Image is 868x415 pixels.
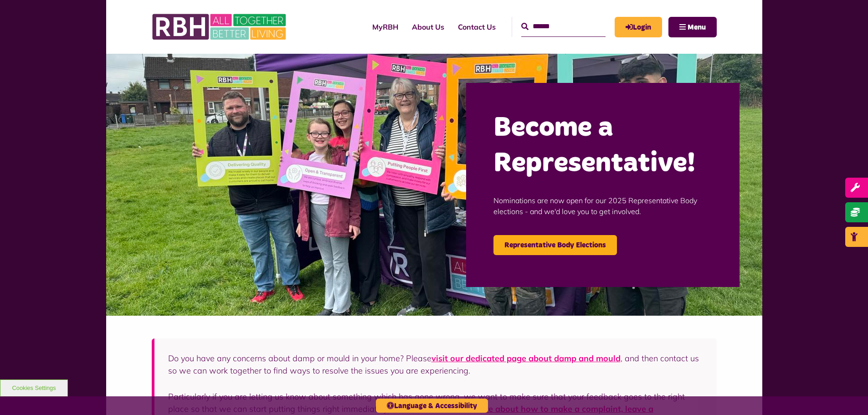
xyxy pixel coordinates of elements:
img: Image (22) [106,54,762,316]
h2: Become a Representative! [493,110,712,181]
span: Menu [688,24,706,31]
p: Do you have any concerns about damp or mould in your home? Please , and then contact us so we can... [168,352,703,377]
a: MyRBH [365,15,405,39]
a: Representative Body Elections [493,235,617,255]
a: Contact Us [451,15,503,39]
a: MyRBH [615,17,662,37]
img: RBH [152,9,288,45]
button: Navigation [668,17,717,37]
a: About Us [405,15,451,39]
a: visit our dedicated page about damp and mould [431,353,621,364]
button: Language & Accessibility [376,399,488,413]
p: Nominations are now open for our 2025 Representative Body elections - and we'd love you to get in... [493,181,712,231]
